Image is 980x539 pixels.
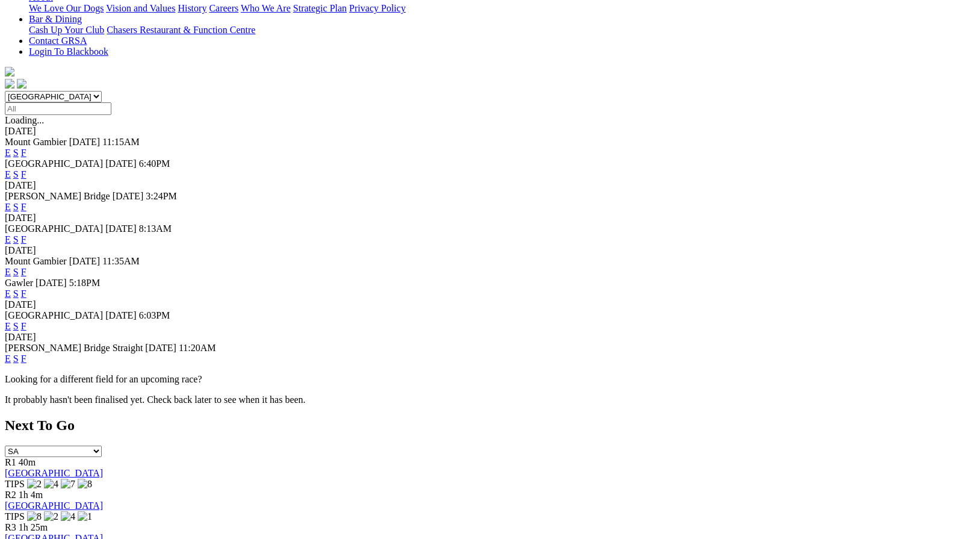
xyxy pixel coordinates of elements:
a: E [5,202,11,212]
span: Gawler [5,278,33,288]
span: TIPS [5,511,25,522]
a: E [5,267,11,277]
span: Mount Gambier [5,256,67,266]
span: 6:03PM [139,310,170,320]
span: [DATE] [69,256,101,266]
img: 8 [78,479,92,490]
a: E [5,288,11,299]
div: [DATE] [5,126,975,137]
span: [DATE] [105,310,137,320]
img: 2 [44,511,58,522]
a: F [21,267,26,277]
span: 1h 25m [19,522,48,532]
a: E [5,354,11,364]
span: R3 [5,522,16,532]
span: [DATE] [113,191,144,201]
a: S [13,321,19,331]
a: E [5,321,11,331]
a: E [5,148,11,158]
a: F [21,354,26,364]
a: S [13,234,19,245]
span: [PERSON_NAME] Bridge [5,191,110,201]
img: 1 [78,511,92,522]
span: 6:40PM [139,158,170,169]
a: S [13,169,19,179]
span: [DATE] [36,278,67,288]
input: Select date [5,102,111,115]
img: 7 [61,479,75,490]
img: 4 [44,479,58,490]
a: F [21,169,26,179]
a: [GEOGRAPHIC_DATA] [5,468,103,478]
span: [DATE] [105,158,137,169]
span: 11:20AM [179,343,216,353]
a: F [21,202,26,212]
div: [DATE] [5,245,975,256]
span: TIPS [5,479,25,489]
div: [DATE] [5,180,975,191]
a: S [13,202,19,212]
a: Login To Blackbook [29,46,108,57]
a: Bar & Dining [29,14,82,24]
div: [DATE] [5,213,975,223]
span: [DATE] [69,137,101,147]
img: facebook.svg [5,79,14,89]
a: Chasers Restaurant & Function Centre [107,25,255,35]
a: S [13,288,19,299]
a: F [21,321,26,331]
img: 8 [27,511,42,522]
div: [DATE] [5,299,975,310]
a: F [21,234,26,245]
span: 11:15AM [102,137,140,147]
a: Privacy Policy [349,3,406,13]
img: 2 [27,479,42,490]
span: Mount Gambier [5,137,67,147]
a: Cash Up Your Club [29,25,104,35]
a: S [13,148,19,158]
a: Strategic Plan [293,3,347,13]
a: F [21,288,26,299]
a: We Love Our Dogs [29,3,104,13]
span: 11:35AM [102,256,140,266]
span: 5:18PM [69,278,101,288]
span: R2 [5,490,16,500]
a: Who We Are [241,3,291,13]
span: [GEOGRAPHIC_DATA] [5,223,103,234]
span: 8:13AM [139,223,172,234]
span: 40m [19,457,36,467]
a: History [178,3,206,13]
a: F [21,148,26,158]
span: [GEOGRAPHIC_DATA] [5,158,103,169]
span: [PERSON_NAME] Bridge Straight [5,343,143,353]
div: Bar & Dining [29,25,975,36]
a: S [13,354,19,364]
img: logo-grsa-white.png [5,67,14,76]
span: Loading... [5,115,44,125]
span: 1h 4m [19,490,43,500]
a: Contact GRSA [29,36,87,46]
p: Looking for a different field for an upcoming race? [5,374,975,385]
span: [DATE] [105,223,137,234]
a: E [5,234,11,245]
a: E [5,169,11,179]
a: Careers [209,3,238,13]
a: Vision and Values [106,3,175,13]
div: [DATE] [5,332,975,343]
h2: Next To Go [5,417,975,434]
span: R1 [5,457,16,467]
span: 3:24PM [146,191,177,201]
span: [DATE] [145,343,176,353]
span: [GEOGRAPHIC_DATA] [5,310,103,320]
a: [GEOGRAPHIC_DATA] [5,500,103,511]
partial: It probably hasn't been finalised yet. Check back later to see when it has been. [5,394,306,405]
a: S [13,267,19,277]
img: twitter.svg [17,79,26,89]
div: About [29,3,975,14]
img: 4 [61,511,75,522]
